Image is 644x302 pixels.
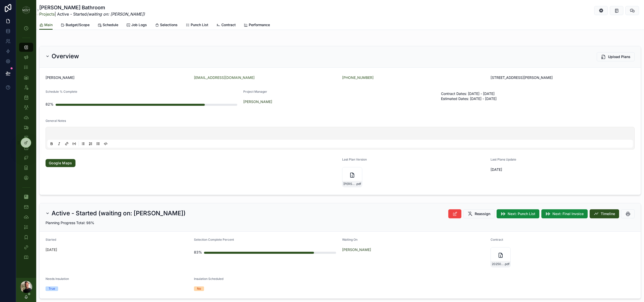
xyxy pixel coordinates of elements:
span: 20250901012037-utc-44af45f6-28bf-4f64-91c5-b17f8d3b5214-Signed-20250831-[PERSON_NAME]-Bathroom---... [492,262,504,266]
a: [PERSON_NAME] [243,99,272,104]
em: (waiting on: [PERSON_NAME]) [87,12,145,17]
div: 82% [46,99,54,109]
span: Contract [491,238,503,241]
span: Schedule [103,22,118,27]
a: [EMAIL_ADDRESS][DOMAIN_NAME] [194,75,255,80]
a: Contract [216,20,236,30]
a: Job Logs [126,20,147,30]
a: Projects [39,12,55,17]
span: Next: Punch List [508,211,535,216]
button: Next: Punch List [497,209,539,218]
span: [PERSON_NAME]-kitchen [343,182,356,186]
span: Upload Plans [608,54,630,59]
span: Schedule % Complete [46,90,77,93]
h2: Active - Started (waiting on: [PERSON_NAME]) [52,209,186,217]
div: No [197,286,201,291]
span: Insulation Scheduled [194,277,223,281]
span: [DATE] [491,167,635,172]
span: Budget/Scope [66,22,90,27]
h1: [PERSON_NAME] Bathroom [39,4,145,11]
h2: Overview [52,52,79,60]
span: Performance [249,22,270,27]
span: Contract Dates: [DATE] - [DATE] Estimated Dates: [DATE] - [DATE] [441,91,635,101]
span: [STREET_ADDRESS][PERSON_NAME] [491,75,635,80]
span: Project Manager [243,90,267,93]
span: Last Plan Version [342,158,367,161]
p: [DATE] [46,247,57,252]
button: Next: Final Invoice [541,209,588,218]
a: [PERSON_NAME] [342,247,371,252]
span: Needs Insulation [46,277,69,281]
span: Job Logs [131,22,147,27]
span: Main [44,22,53,27]
span: Started [46,238,56,241]
div: True [49,286,55,291]
a: Performance [244,20,270,30]
span: Selections [160,22,178,27]
div: scrollable content [16,20,36,268]
span: Punch List [191,22,208,27]
span: Planning Progress Total: 98% [46,221,94,225]
span: | Active - Started [39,11,145,17]
span: Selection Complete Percent [194,238,234,241]
a: Google Maps [46,159,75,167]
a: Budget/Scope [61,20,90,30]
span: Waiting On [342,238,357,241]
a: Punch List [186,20,208,30]
span: .pdf [356,182,361,186]
button: Upload Plans [597,52,635,61]
button: Timeline [590,209,619,218]
span: General Notes [46,119,66,123]
a: Selections [155,20,178,30]
a: Schedule [98,20,118,30]
a: Main [39,20,53,30]
span: .pdf [504,262,509,266]
span: Reassign [475,211,490,216]
div: 83% [194,247,202,257]
button: Reassign [463,209,495,218]
span: Timeline [601,211,615,216]
span: Last Plans Update [491,158,516,161]
span: [PERSON_NAME] [46,75,190,80]
span: Next: Final Invoice [552,211,584,216]
a: [PHONE_NUMBER] [342,75,374,80]
img: App logo [22,6,30,14]
span: Contract [221,22,236,27]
